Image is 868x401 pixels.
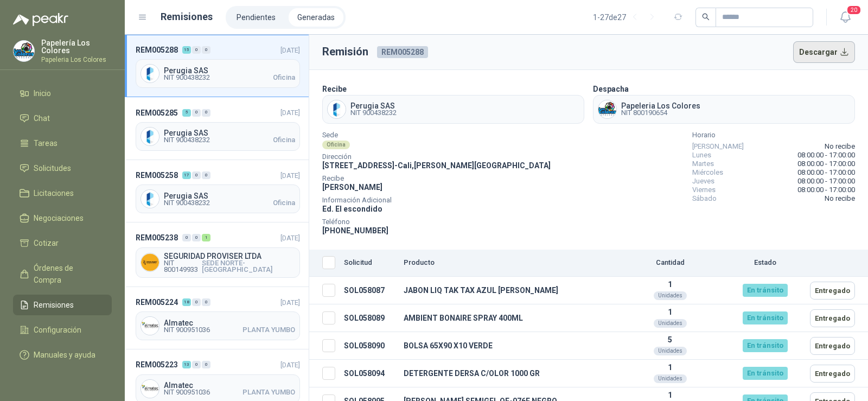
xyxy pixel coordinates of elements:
[702,13,710,21] span: search
[810,365,855,383] button: Entregado
[13,258,112,290] a: Órdenes de Compra
[125,97,309,160] a: REM005285500[DATE] Company LogoPerugia SASNIT 900438232Oficina
[340,332,399,360] td: SOL058090
[692,186,716,194] span: Viernes
[724,360,806,387] td: En tránsito
[13,133,112,154] a: Tareas
[164,319,295,327] span: Almatec
[141,190,159,208] img: Company Logo
[192,361,201,368] div: 0
[141,380,159,398] img: Company Logo
[141,317,159,335] img: Company Logo
[136,359,178,371] span: REM005223
[654,319,687,328] div: Unidades
[692,160,714,168] span: Martes
[136,107,178,119] span: REM005285
[692,132,855,138] span: Horario
[13,108,112,129] a: Chat
[322,161,551,170] span: [STREET_ADDRESS] - Cali , [PERSON_NAME][GEOGRAPHIC_DATA]
[242,389,295,396] span: PLANTA YUMBO
[164,252,295,260] span: SEGURIDAD PROVISER LTDA
[164,381,295,389] span: Almatec
[164,192,295,200] span: Perugia SAS
[340,277,399,304] td: SOL058087
[202,109,210,117] div: 0
[164,327,210,333] span: NIT 900951036
[620,308,720,316] p: 1
[399,360,616,387] td: DETERGENTE DERSA C/OLOR 1000 GR
[273,74,295,81] span: Oficina
[340,304,399,332] td: SOL058089
[692,142,744,151] span: [PERSON_NAME]
[654,374,687,383] div: Unidades
[322,205,382,213] span: Ed. El escondido
[192,171,201,179] div: 0
[136,232,178,244] span: REM005238
[340,250,399,277] th: Solicitud
[141,128,159,145] img: Company Logo
[192,46,201,54] div: 0
[654,291,687,300] div: Unidades
[654,347,687,355] div: Unidades
[810,309,855,327] button: Entregado
[322,183,382,192] span: [PERSON_NAME]
[322,219,551,225] span: Teléfono
[810,282,855,300] button: Entregado
[34,187,74,199] span: Licitaciones
[13,320,112,340] a: Configuración
[280,234,300,242] span: [DATE]
[621,102,700,110] span: Papeleria Los Colores
[182,361,191,368] div: 13
[202,298,210,306] div: 0
[621,110,700,116] span: NIT 800190654
[164,260,202,273] span: NIT 800149933
[164,67,295,74] span: Perugia SAS
[125,222,309,287] a: REM005238001[DATE] Company LogoSEGURIDAD PROVISER LTDANIT 800149933SEDE NORTE-[GEOGRAPHIC_DATA]
[34,87,51,99] span: Inicio
[280,361,300,369] span: [DATE]
[34,349,95,361] span: Manuales y ayuda
[743,284,788,297] div: En tránsito
[797,186,855,194] span: 08:00:00 - 17:00:00
[322,85,347,93] b: Recibe
[141,65,159,82] img: Company Logo
[399,277,616,304] td: JABON LIQ TAK TAX AZUL [PERSON_NAME]
[13,295,112,315] a: Remisiones
[620,335,720,344] p: 5
[161,9,213,24] h1: Remisiones
[13,158,112,179] a: Solicitudes
[182,109,191,117] div: 5
[724,277,806,304] td: En tránsito
[273,137,295,143] span: Oficina
[14,41,34,61] img: Company Logo
[810,337,855,355] button: Entregado
[322,226,388,235] span: [PHONE_NUMBER]
[692,168,723,177] span: Miércoles
[34,324,81,336] span: Configuración
[273,200,295,206] span: Oficina
[125,287,309,349] a: REM0052241800[DATE] Company LogoAlmatecNIT 900951036PLANTA YUMBO
[242,327,295,333] span: PLANTA YUMBO
[182,171,191,179] div: 17
[34,162,71,174] span: Solicitudes
[164,137,210,143] span: NIT 900438232
[13,183,112,203] a: Licitaciones
[228,8,284,27] li: Pendientes
[743,367,788,380] div: En tránsito
[164,200,210,206] span: NIT 900438232
[41,56,112,63] p: Papeleria Los Colores
[280,109,300,117] span: [DATE]
[309,250,340,277] th: Seleccionar/deseleccionar
[192,298,201,306] div: 0
[34,237,59,249] span: Cotizar
[136,296,178,308] span: REM005224
[202,260,295,273] span: SEDE NORTE-[GEOGRAPHIC_DATA]
[620,391,720,399] p: 1
[328,100,346,118] img: Company Logo
[34,112,50,124] span: Chat
[340,360,399,387] td: SOL058094
[724,304,806,332] td: En tránsito
[280,298,300,307] span: [DATE]
[322,198,551,203] span: Información Adicional
[164,129,295,137] span: Perugia SAS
